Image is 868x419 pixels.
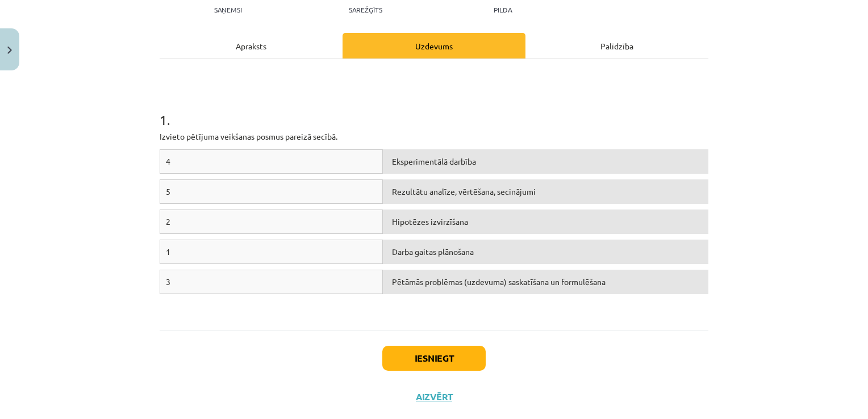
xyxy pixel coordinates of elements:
[382,346,486,371] button: Iesniegt
[349,6,382,14] p: Sarežģīts
[160,149,383,174] div: 4
[383,209,708,234] div: Hipotēzes izvirzīšana
[160,270,383,294] div: 3
[494,6,512,14] p: pilda
[160,92,708,127] h1: 1 .
[160,131,708,143] p: Izvieto pētījuma veikšanas posmus pareizā secībā.
[383,270,708,294] div: Pētāmās problēmas (uzdevuma) saskatīšana un formulēšana
[383,240,708,264] div: Darba gaitas plānošana
[525,33,708,58] div: Palīdzība
[383,179,708,204] div: Rezultātu analīze, vērtēšana, secinājumi
[160,33,343,58] div: Apraksts
[160,209,383,234] div: 2
[210,6,247,14] p: Saņemsi
[383,149,708,174] div: Eksperimentālā darbība
[160,179,383,204] div: 5
[7,47,12,54] img: icon-close-lesson-0947bae3869378f0d4975bcd49f059093ad1ed9edebbc8119c70593378902aed.svg
[343,33,525,58] div: Uzdevums
[160,240,383,264] div: 1
[412,391,456,403] button: Aizvērt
